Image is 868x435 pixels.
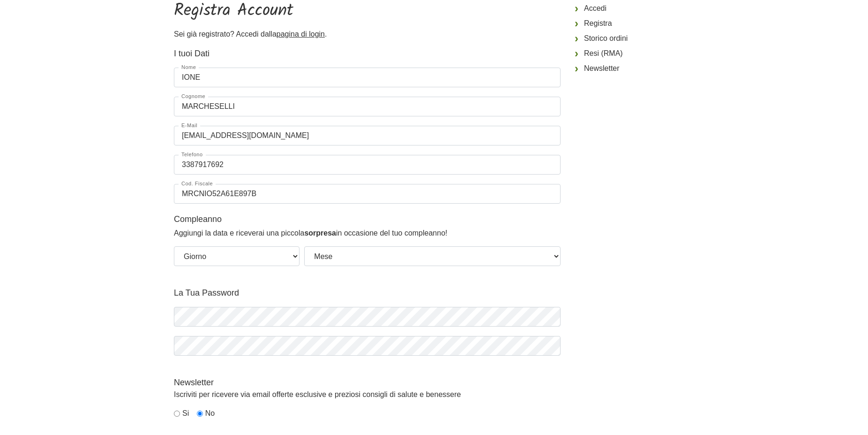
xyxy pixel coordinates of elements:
label: Cod. Fiscale [179,181,216,186]
input: Telefono [174,155,561,175]
label: Si [182,408,189,419]
legend: Newsletter [174,376,561,389]
input: Cognome [174,97,561,116]
legend: La Tua Password [174,287,561,299]
a: Newsletter [575,61,694,76]
a: Registra [575,16,694,31]
p: Sei già registrato? Accedi dalla . [174,29,561,40]
h1: Registra Account [174,1,561,21]
a: Storico ordini [575,31,694,46]
legend: Compleanno [174,213,561,226]
p: Iscriviti per ricevere via email offerte esclusive e preziosi consigli di salute e benessere [174,389,561,400]
p: Aggiungi la data e riceverai una piccola in occasione del tuo compleanno! [174,226,561,239]
input: E-Mail [174,126,561,145]
label: Cognome [179,94,208,99]
strong: sorpresa [304,229,336,237]
a: Accedi [575,1,694,16]
label: Telefono [179,152,206,157]
a: pagina di login [277,30,325,38]
input: Cod. Fiscale [174,184,561,204]
legend: I tuoi Dati [174,47,561,60]
label: Nome [179,65,199,70]
a: Resi (RMA) [575,46,694,61]
label: No [205,408,215,419]
label: E-Mail [179,123,200,128]
input: Nome [174,68,561,87]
